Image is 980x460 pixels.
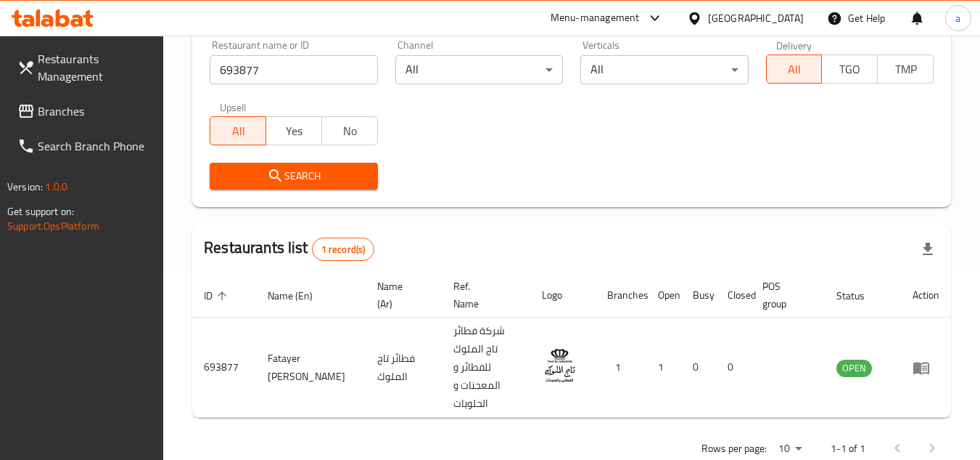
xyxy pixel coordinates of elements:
span: No [328,121,372,142]
span: Get support on: [7,202,74,221]
span: All [216,121,260,142]
label: Delivery [776,40,812,50]
td: 1 [596,318,646,418]
span: Restaurants Management [38,50,152,85]
a: Search Branch Phone [6,129,164,164]
img: Fatayer Taj Al Molouk [542,347,578,383]
td: شركة فطائر تاج الملوك للفطائر و المعجنات و الحلويات [442,318,531,418]
table: enhanced table [192,273,951,418]
span: Search [221,167,366,185]
input: Search for restaurant name or ID.. [210,55,377,84]
button: TGO [821,55,878,84]
a: Restaurants Management [6,41,164,94]
span: POS group [762,278,807,312]
th: Closed [716,273,751,318]
span: TMP [884,59,928,80]
a: Support.OpsPlatform [7,217,99,235]
span: Search Branch Phone [38,137,152,155]
label: Upsell [220,102,247,112]
th: Busy [681,273,716,318]
div: Menu [913,359,939,376]
span: Name (Ar) [377,278,424,312]
button: Yes [265,116,322,145]
button: All [210,116,266,145]
td: 0 [716,318,751,418]
td: 0 [681,318,716,418]
td: 1 [646,318,681,418]
td: Fatayer [PERSON_NAME] [256,318,366,418]
span: Status [836,287,884,304]
button: Search [210,163,377,190]
h2: Restaurants list [204,237,374,261]
span: ID [204,287,231,304]
button: TMP [877,55,934,84]
span: 1 record(s) [313,243,374,257]
button: All [766,55,823,84]
span: All [773,59,817,80]
span: OPEN [836,360,872,376]
div: All [395,55,563,84]
span: Branches [38,102,152,120]
div: [GEOGRAPHIC_DATA] [708,10,804,26]
th: Branches [596,273,646,318]
div: OPEN [836,360,872,377]
th: Open [646,273,681,318]
span: Ref. Name [453,278,514,312]
div: All [580,55,748,84]
p: 1-1 of 1 [831,440,865,458]
div: Export file [910,232,945,267]
span: Name (En) [268,287,332,304]
span: TGO [828,59,872,80]
div: Menu-management [551,9,640,27]
span: Yes [272,121,316,142]
th: Action [901,273,951,318]
td: 693877 [192,318,256,418]
td: فطائر تاج الملوك [366,318,441,418]
a: Branches [6,94,164,129]
div: Rows per page: [773,438,807,460]
button: No [321,116,378,145]
span: 1.0.0 [45,177,67,196]
span: a [955,10,960,26]
div: Total records count [312,238,375,261]
p: Rows per page: [701,440,767,458]
span: Version: [7,177,43,196]
th: Logo [530,273,596,318]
